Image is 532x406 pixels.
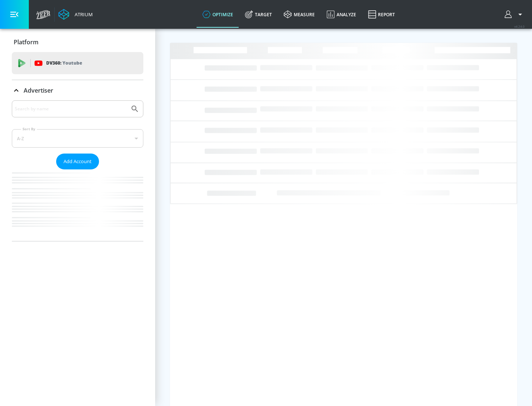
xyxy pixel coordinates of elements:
button: Add Account [56,154,99,169]
div: A-Z [12,129,143,148]
span: Add Account [64,157,92,166]
a: Atrium [58,9,93,20]
p: DV360: [46,59,82,67]
div: Advertiser [12,100,143,241]
a: Target [239,1,278,28]
div: Atrium [72,11,93,18]
nav: list of Advertiser [12,169,143,241]
p: Platform [14,38,38,46]
div: DV360: Youtube [12,52,143,74]
p: Youtube [62,59,82,67]
input: Search by name [15,104,127,114]
span: v 4.24.0 [514,24,525,28]
div: Advertiser [12,80,143,101]
a: optimize [197,1,239,28]
a: Analyze [321,1,362,28]
label: Sort By [21,127,37,131]
a: Report [362,1,401,28]
div: Platform [12,32,143,52]
p: Advertiser [24,86,53,94]
a: measure [278,1,321,28]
